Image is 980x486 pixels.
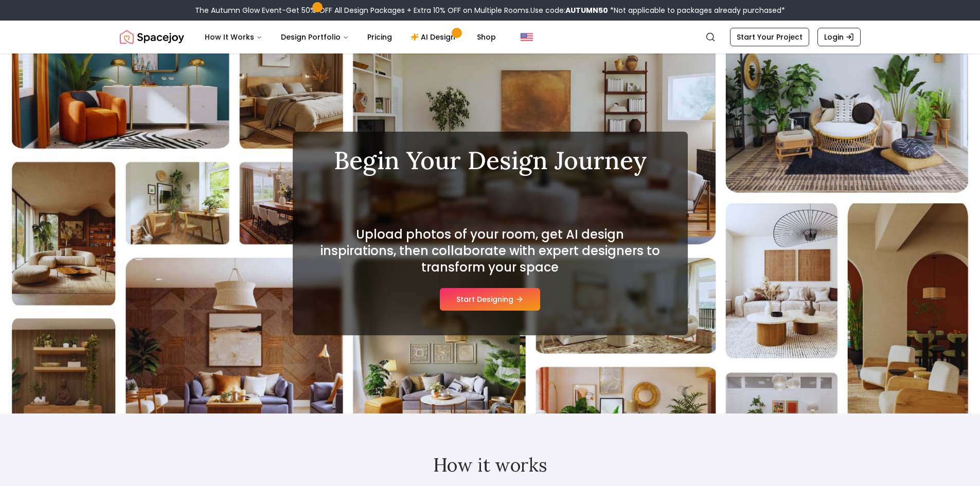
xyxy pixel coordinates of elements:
img: United States [521,31,533,43]
a: AI Design [402,27,467,47]
button: Design Portfolio [273,27,357,47]
span: Use code: [530,5,608,15]
a: Spacejoy [120,27,184,47]
div: The Autumn Glow Event-Get 50% OFF All Design Packages + Extra 10% OFF on Multiple Rooms. [195,5,785,15]
img: Spacejoy Logo [120,27,184,47]
h1: Begin Your Design Journey [317,148,663,173]
button: Start Designing [440,288,540,311]
a: Start Your Project [730,28,809,46]
nav: Main [197,27,504,47]
span: *Not applicable to packages already purchased* [608,5,785,15]
h2: Upload photos of your room, get AI design inspirations, then collaborate with expert designers to... [317,226,663,276]
a: Login [817,28,861,46]
a: Pricing [359,27,400,47]
button: How It Works [197,27,271,47]
h2: How it works [177,455,803,475]
nav: Global [120,21,861,53]
a: Shop [469,27,504,47]
b: AUTUMN50 [565,5,608,15]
